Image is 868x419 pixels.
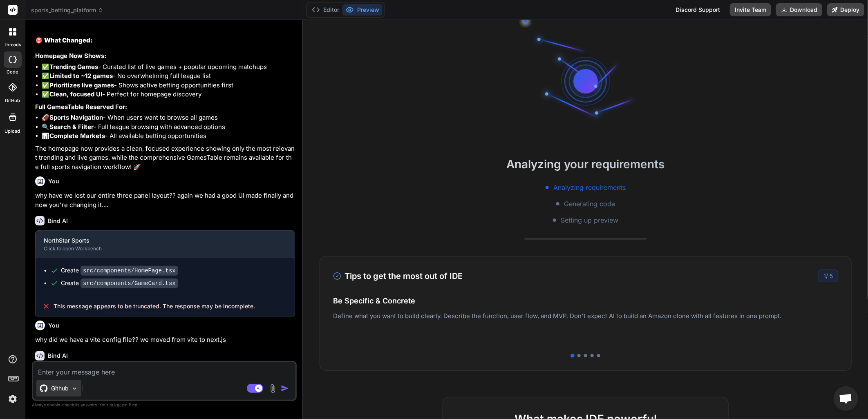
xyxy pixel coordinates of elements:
[564,199,615,209] span: Generating code
[730,3,771,16] button: Invite Team
[268,384,277,393] img: attachment
[35,103,127,111] strong: Full GamesTable Reserved For:
[49,114,103,121] strong: Sports Navigation
[671,3,725,16] div: Discord Support
[333,295,838,306] h4: Be Specific & Concrete
[49,123,94,131] strong: Search & Filter
[71,385,78,392] img: Pick Models
[42,90,295,99] li: ✅ - Perfect for homepage discovery
[42,62,295,72] li: ✅ - Curated list of live games + popular upcoming matchups
[35,36,93,44] strong: 🎯 What Changed:
[54,302,255,310] span: This message appears to be truncated. The response may be incomplete.
[309,4,342,16] button: Editor
[81,279,178,288] code: src/components/GameCard.tsx
[31,6,103,14] span: sports_betting_platform
[44,236,273,245] div: NorthStar Sports
[48,217,68,225] h6: Bind AI
[48,177,59,185] h6: You
[49,72,113,80] strong: Limited to ~12 games
[333,270,463,282] h3: Tips to get the most out of IDE
[81,266,178,276] code: src/components/HomePage.tsx
[5,97,20,104] label: GitHub
[4,41,21,48] label: threads
[7,69,18,76] label: code
[49,63,98,71] strong: Trending Games
[44,245,273,252] div: Click to open Workbench
[110,402,124,407] span: privacy
[48,321,59,330] h6: You
[32,401,297,409] p: Always double-check its answers. Your in Bind
[61,266,178,275] div: Create
[818,270,838,282] div: /
[35,335,295,345] p: why did we have a vite config file?? we moved from vite to next.js
[48,352,68,360] h6: Bind AI
[35,52,106,60] strong: Homepage Now Shows:
[303,156,868,173] h2: Analyzing your requirements
[35,191,295,209] p: why have we lost our entire three panel layout?? again we had a good UI made finally and now you'...
[281,384,289,392] img: icon
[5,128,20,135] label: Upload
[834,386,858,411] div: Open chat
[42,123,295,132] li: 🔍 - Full league browsing with advanced options
[6,392,20,406] img: settings
[49,90,102,98] strong: Clean, focused UI
[554,183,626,192] span: Analyzing requirements
[42,113,295,123] li: 🏈 - When users want to browse all games
[61,279,178,288] div: Create
[49,81,114,89] strong: Prioritizes live games
[42,131,295,141] li: 📊 - All available betting opportunities
[49,132,105,140] strong: Complete Markets
[42,81,295,90] li: ✅ - Shows active betting opportunities first
[823,272,826,279] span: 1
[42,71,295,81] li: ✅ - No overwhelming full league list
[36,231,282,258] button: NorthStar SportsClick to open Workbench
[776,3,822,16] button: Download
[827,3,864,16] button: Deploy
[830,272,833,279] span: 5
[342,4,383,16] button: Preview
[35,144,295,172] p: The homepage now provides a clean, focused experience showing only the most relevant trending and...
[51,384,69,392] p: Github
[561,215,619,225] span: Setting up preview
